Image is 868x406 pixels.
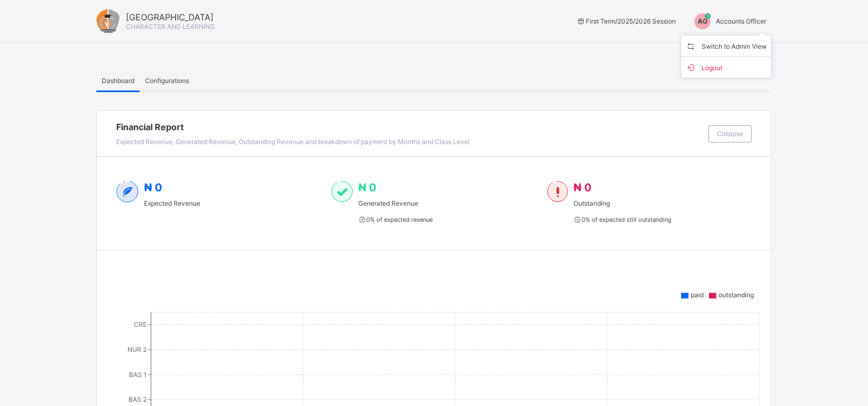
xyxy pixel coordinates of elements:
[719,291,754,299] span: outstanding
[685,40,767,52] span: Switch to Admin View
[145,77,189,85] span: Configurations
[126,12,215,22] span: [GEOGRAPHIC_DATA]
[698,17,707,25] span: AO
[716,17,766,25] span: Accounts Officer
[573,181,592,194] span: ₦ 0
[358,181,376,194] span: ₦ 0
[144,181,162,194] span: ₦ 0
[685,61,767,73] span: Logout
[358,216,433,223] span: 0 % of expected revenue
[144,199,200,207] span: Expected Revenue
[577,17,676,25] span: session/term information
[116,138,470,146] span: Expected Revenue, Generated Revenue, Outstanding Revenue and breakdown of payment by Months and C...
[129,371,147,379] tspan: BAS 1
[717,130,743,138] span: Collapse
[573,199,671,207] span: Outstanding
[331,181,352,202] img: paid-1.3eb1404cbcb1d3b736510a26bbfa3ccb.svg
[129,395,147,403] tspan: BAS 2
[134,321,147,329] tspan: CRE
[126,22,215,31] span: CHARACTER AND LEARNING
[102,77,134,85] span: Dashboard
[681,35,771,57] li: dropdown-list-item-name-0
[358,199,433,207] span: Generated Revenue
[573,216,671,223] span: 0 % of expected still outstanding
[116,181,139,202] img: expected-2.4343d3e9d0c965b919479240f3db56ac.svg
[691,291,704,299] span: paid
[116,122,703,132] span: Financial Report
[127,345,147,354] tspan: NUR 2
[547,181,568,202] img: outstanding-1.146d663e52f09953f639664a84e30106.svg
[681,57,771,78] li: dropdown-list-item-buttom-1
